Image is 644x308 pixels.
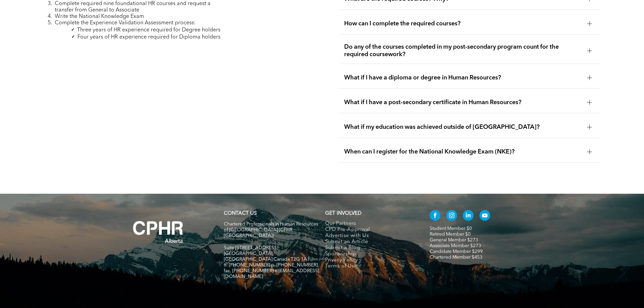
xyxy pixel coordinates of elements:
a: Chartered Member $453 [430,255,482,260]
span: [GEOGRAPHIC_DATA], [GEOGRAPHIC_DATA] Canada T2G 1A1 [224,251,310,262]
a: General Member $273 [430,238,478,242]
span: tf. [PHONE_NUMBER] p. [PHONE_NUMBER] [224,263,318,267]
a: Advertise with Us [325,233,415,239]
a: facebook [430,210,440,222]
a: Candidate Member $299 [430,249,483,254]
a: youtube [479,210,490,222]
span: Complete required nine foundational HR courses and request a transfer from General to Associate [55,1,211,13]
span: Four years of HR experience required for Diploma holders [77,34,220,40]
span: When can I register for the National Knowledge Exam (NKE)? [344,148,582,156]
span: What if I have a post-secondary certificate in Human Resources? [344,99,582,106]
a: linkedin [463,210,474,222]
span: Do any of the courses completed in my post-secondary program count for the required coursework? [344,43,582,58]
a: Retired Member $0 [430,232,471,237]
span: Write the National Knowledge Exam [55,14,144,19]
a: Submit a Blog [325,245,415,251]
a: Submit an Article [325,239,415,245]
a: instagram [446,210,457,222]
a: Our Partners [325,221,415,227]
a: CONTACT US [224,211,257,216]
a: Sponsorship [325,251,415,257]
span: What if I have a diploma or degree in Human Resources? [344,74,582,81]
span: Chartered Professionals in Human Resources of [GEOGRAPHIC_DATA] (CPHR [GEOGRAPHIC_DATA]) [224,222,318,238]
span: Suite [STREET_ADDRESS] [224,245,278,250]
a: CPD Pre-Approval [325,227,415,233]
span: Three years of HR experience required for Degree holders [77,27,220,33]
span: Complete the Experience Validation Assessment process: [55,20,196,26]
span: fax. [PHONE_NUMBER] e:[EMAIL_ADDRESS][DOMAIN_NAME] [224,268,319,279]
a: Student Member $0 [430,226,472,231]
a: Terms of Use [325,263,415,269]
span: What if my education was achieved outside of [GEOGRAPHIC_DATA]? [344,123,582,131]
a: Privacy Policy [325,257,415,263]
a: Associate Member $273 [430,243,481,248]
img: A white background with a few lines on it [119,207,197,257]
span: How can I complete the required courses? [344,20,582,27]
span: GET INVOLVED [325,211,361,216]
